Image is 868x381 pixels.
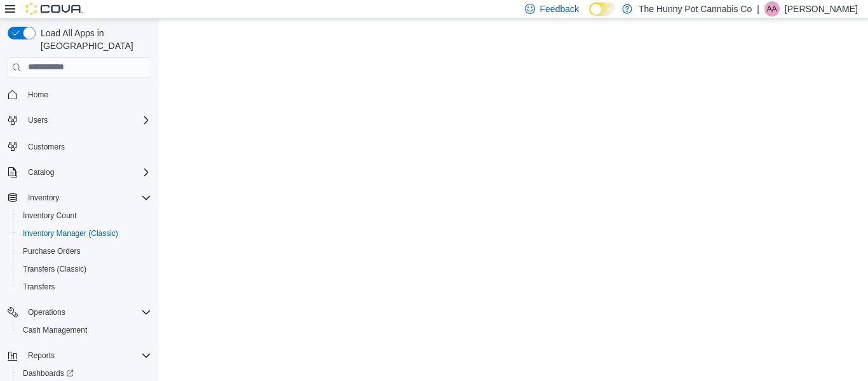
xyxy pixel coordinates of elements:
button: Users [23,113,53,128]
a: Dashboards [18,366,79,381]
button: Home [3,85,156,104]
button: Operations [23,305,71,320]
div: Abirami Asohan [764,1,780,17]
button: Inventory Count [13,207,156,225]
span: Inventory Manager (Classic) [23,228,118,239]
a: Purchase Orders [18,244,86,259]
a: Transfers [18,279,60,294]
button: Reports [3,347,156,364]
button: Catalog [23,165,59,180]
span: AA [767,1,777,17]
span: Dashboards [18,366,151,381]
input: Dark Mode [589,3,616,16]
button: Reports [23,348,60,363]
span: Customers [23,138,151,154]
span: Transfers (Classic) [23,264,86,274]
button: Cash Management [13,321,156,339]
span: Home [28,90,48,100]
button: Transfers [13,278,156,296]
span: Catalog [23,165,151,180]
a: Inventory Manager (Classic) [18,226,123,241]
a: Cash Management [18,322,92,338]
a: Customers [23,139,70,155]
span: Purchase Orders [18,244,151,259]
span: Users [23,113,151,128]
span: Reports [23,348,151,363]
span: Inventory Count [23,211,77,221]
button: Catalog [3,163,156,181]
span: Inventory Count [18,208,151,223]
span: Home [23,87,151,102]
span: Dark Mode [589,16,590,17]
span: Inventory [28,193,59,203]
span: Cash Management [23,325,87,335]
span: Operations [23,305,151,320]
button: Inventory [23,190,64,205]
span: Cash Management [18,322,151,338]
span: Users [28,115,48,125]
a: Transfers (Classic) [18,261,92,277]
button: Inventory Manager (Classic) [13,225,156,242]
span: Operations [28,307,65,317]
button: Customers [3,137,156,155]
span: Reports [28,350,55,361]
span: Transfers [23,282,55,292]
p: | [757,1,759,17]
button: Operations [3,303,156,321]
span: Load All Apps in [GEOGRAPHIC_DATA] [36,27,151,52]
a: Inventory Count [18,208,82,223]
a: Home [23,87,53,102]
button: Purchase Orders [13,242,156,260]
span: Transfers [18,279,151,294]
span: Inventory Manager (Classic) [18,226,151,241]
span: Customers [28,142,65,152]
img: Cova [25,3,83,15]
span: Feedback [540,3,579,15]
button: Transfers (Classic) [13,260,156,278]
span: Catalog [28,167,54,177]
span: Dashboards [23,368,74,378]
span: Inventory [23,190,151,205]
span: Transfers (Classic) [18,261,151,277]
button: Inventory [3,189,156,207]
p: The Hunny Pot Cannabis Co [639,1,752,17]
p: [PERSON_NAME] [785,1,858,17]
span: Purchase Orders [23,246,81,256]
button: Users [3,111,156,129]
